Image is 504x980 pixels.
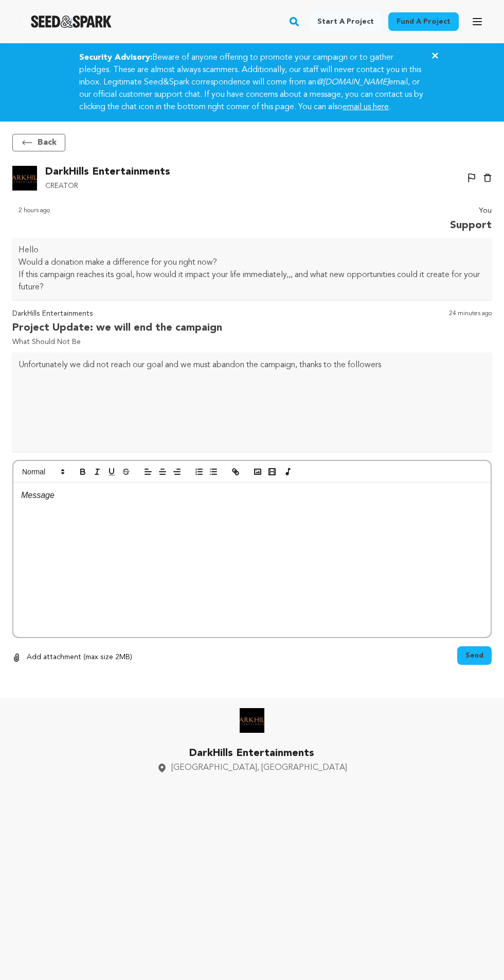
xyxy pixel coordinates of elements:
p: Unfortunately we did not reach our goal and we must abandon the campaign, thanks to the followers [19,359,485,371]
div: Beware of anyone offering to promote your campaign or to gather pledges. These are almost always ... [67,51,437,113]
p: Project Update: we will end the campaign [12,320,222,336]
a: email us here [343,103,389,111]
p: You [450,205,492,217]
p: DarkHills Entertainments [157,745,347,762]
em: @[DOMAIN_NAME] [316,78,389,87]
p: DarkHills Entertainments [12,308,222,320]
span: Send [465,650,483,661]
p: Support [450,217,492,234]
p: Creator [45,180,170,193]
p: If this campaign reaches its goal, how would it impact your life immediately,,, and what new oppo... [19,269,485,294]
strong: Security Advisory: [79,54,152,62]
span: [GEOGRAPHIC_DATA], [GEOGRAPHIC_DATA] [171,762,347,774]
button: Back [12,134,65,151]
button: Add attachment (max size 2MB) [12,646,132,669]
p: 2 hours ago [19,205,50,234]
img: Seed&Spark Logo Dark Mode [31,15,112,28]
p: What Should Not Be [12,336,222,349]
p: Add attachment (max size 2MB) [27,651,132,664]
img: DarkHills Entertainments Photo [12,166,37,191]
p: Hello [19,244,485,256]
p: 24 minutes ago [449,308,492,349]
a: Fund a project [388,12,459,31]
p: Would a donation make a difference for you right now? [19,256,485,269]
img: DarkHills Entertainments Photo [240,708,264,733]
p: DarkHills Entertainments [45,164,170,180]
a: Seed&Spark Homepage [31,15,112,28]
a: Start a project [309,12,382,31]
button: Send [457,646,492,665]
